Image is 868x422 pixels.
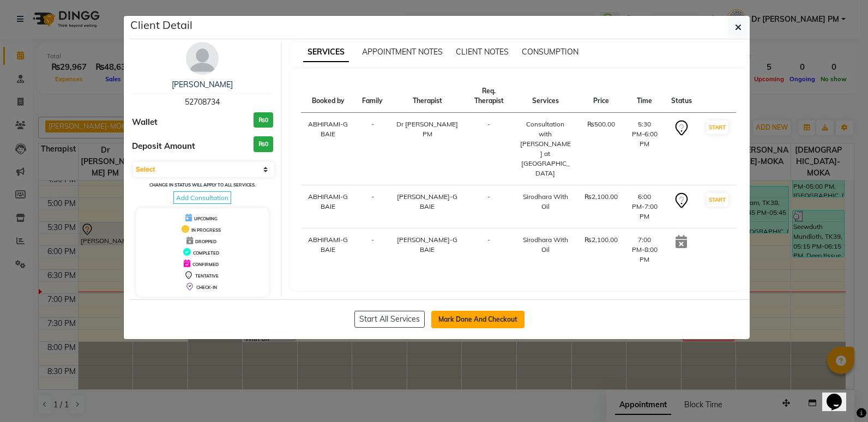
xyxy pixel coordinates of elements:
[624,113,665,185] td: 5:30 PM-6:00 PM
[624,185,665,228] td: 6:00 PM-7:00 PM
[149,182,256,188] small: Change in status will apply to all services.
[355,185,389,228] td: -
[431,311,525,328] button: Mark Done And Checkout
[456,47,509,57] span: CLIENT NOTES
[355,80,389,113] th: Family
[584,235,618,245] div: ₨2,100.00
[522,47,578,57] span: CONSUMPTION
[195,239,216,244] span: DROPPED
[706,120,728,134] button: START
[172,80,233,89] a: [PERSON_NAME]
[513,80,578,113] th: Services
[185,97,220,107] span: 52708734
[519,119,571,178] div: Consultation with [PERSON_NAME] at [GEOGRAPHIC_DATA]
[465,113,513,185] td: -
[194,216,218,221] span: UPCOMING
[173,191,231,204] span: Add Consultation
[132,140,195,153] span: Deposit Amount
[519,235,571,255] div: Sirodhara With Oil
[584,192,618,202] div: ₨2,100.00
[624,228,665,272] td: 7:00 PM-8:00 PM
[130,17,192,33] h5: Client Detail
[706,193,728,207] button: START
[519,192,571,212] div: Sirodhara With Oil
[301,185,356,228] td: ABHIRAMI-G BAIE
[254,136,273,152] h3: ₨0
[186,42,219,75] img: avatar
[396,120,458,138] span: Dr [PERSON_NAME] PM
[362,47,443,57] span: APPOINTMENT NOTES
[354,311,425,328] button: Start All Services
[355,113,389,185] td: -
[665,80,698,113] th: Status
[191,227,221,233] span: IN PROGRESS
[355,228,389,272] td: -
[303,43,349,62] span: SERVICES
[584,119,618,129] div: ₨500.00
[624,80,665,113] th: Time
[822,378,857,411] iframe: chat widget
[465,80,513,113] th: Req. Therapist
[195,273,219,279] span: TENTATIVE
[389,80,465,113] th: Therapist
[578,80,624,113] th: Price
[397,192,457,210] span: [PERSON_NAME]-G BAIE
[254,112,273,128] h3: ₨0
[301,228,356,272] td: ABHIRAMI-G BAIE
[193,250,219,256] span: COMPLETED
[465,228,513,272] td: -
[465,185,513,228] td: -
[397,236,457,254] span: [PERSON_NAME]-G BAIE
[301,113,356,185] td: ABHIRAMI-G BAIE
[301,80,356,113] th: Booked by
[132,116,158,129] span: Wallet
[196,285,217,290] span: CHECK-IN
[192,262,219,267] span: CONFIRMED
